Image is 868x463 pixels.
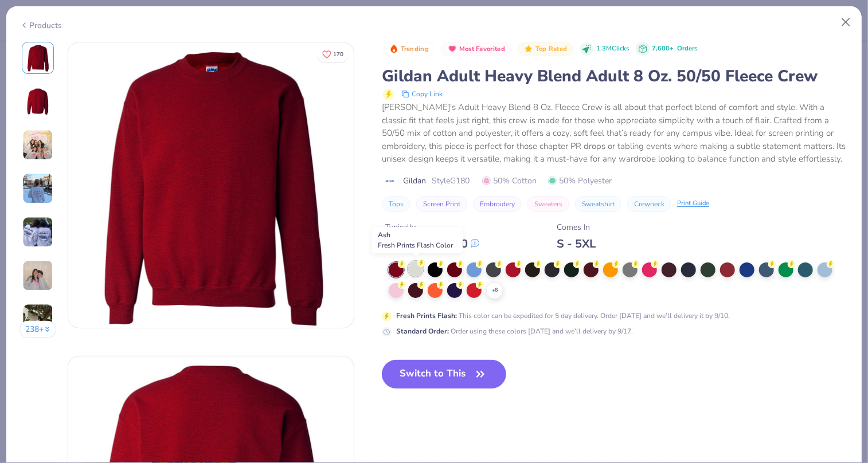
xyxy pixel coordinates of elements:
[382,65,849,87] div: Gildan Adult Heavy Blend Adult 8 Oz. 50/50 Fleece Crew
[482,175,537,187] span: 50% Cotton
[518,42,573,57] button: Badge Button
[383,42,435,57] button: Badge Button
[396,311,730,321] div: This color can be expedited for 5 day delivery. Order [DATE] and we’ll delivery it by 9/10.
[382,360,506,389] button: Switch to This
[432,175,470,187] span: Style G180
[24,88,52,115] img: Back
[473,196,522,212] button: Embroidery
[396,327,449,336] strong: Standard Order :
[396,326,633,336] div: Order using these colors [DATE] and we’ll delivery by 9/17.
[24,44,52,72] img: Front
[441,42,511,57] button: Badge Button
[401,46,429,52] span: Trending
[378,241,453,250] span: Fresh Prints Flash Color
[385,221,479,233] div: Typically
[68,42,354,328] img: Front
[535,46,568,52] span: Top Rated
[416,196,467,212] button: Screen Print
[317,46,349,62] button: Like
[527,196,569,212] button: Sweaters
[382,196,410,212] button: Tops
[448,44,457,53] img: Most Favorited sort
[492,287,498,295] span: + 8
[678,44,698,53] span: Orders
[19,321,57,338] button: 238+
[835,11,857,33] button: Close
[652,44,698,54] div: 7,600+
[557,237,596,251] div: S - 5XL
[19,19,62,32] div: Products
[557,221,596,233] div: Comes In
[22,173,53,204] img: User generated content
[22,304,53,335] img: User generated content
[459,46,505,52] span: Most Favorited
[396,311,457,320] strong: Fresh Prints Flash :
[22,260,53,291] img: User generated content
[398,87,446,101] button: copy to clipboard
[333,52,343,57] span: 170
[596,44,629,54] span: 1.3M Clicks
[627,196,671,212] button: Crewneck
[22,130,53,160] img: User generated content
[548,175,612,187] span: 50% Polyester
[382,176,397,186] img: brand logo
[403,175,426,187] span: Gildan
[382,101,849,166] div: [PERSON_NAME]'s Adult Heavy Blend 8 Oz. Fleece Crew is all about that perfect blend of comfort an...
[389,44,398,53] img: Trending sort
[22,217,53,248] img: User generated content
[524,44,533,53] img: Top Rated sort
[372,227,463,253] div: Ash
[677,199,709,209] div: Print Guide
[575,196,621,212] button: Sweatshirt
